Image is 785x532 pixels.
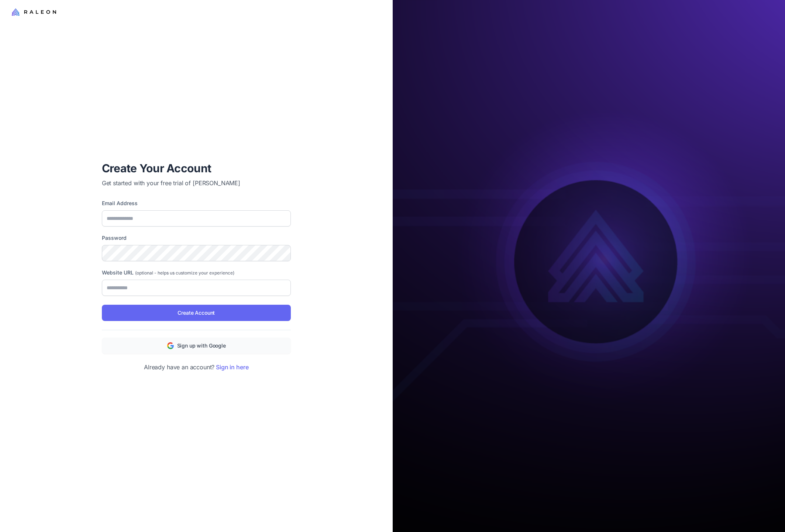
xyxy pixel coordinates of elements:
span: (optional - helps us customize your experience) [135,270,234,276]
button: Create Account [102,305,291,321]
label: Email Address [102,199,291,207]
label: Website URL [102,269,291,277]
span: Create Account [178,309,215,317]
p: Already have an account? [102,363,291,372]
a: Sign in here [216,363,248,371]
span: Sign up with Google [177,342,226,350]
p: Get started with your free trial of [PERSON_NAME] [102,179,291,187]
button: Sign up with Google [102,338,291,354]
label: Password [102,234,291,242]
h1: Create Your Account [102,161,291,176]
